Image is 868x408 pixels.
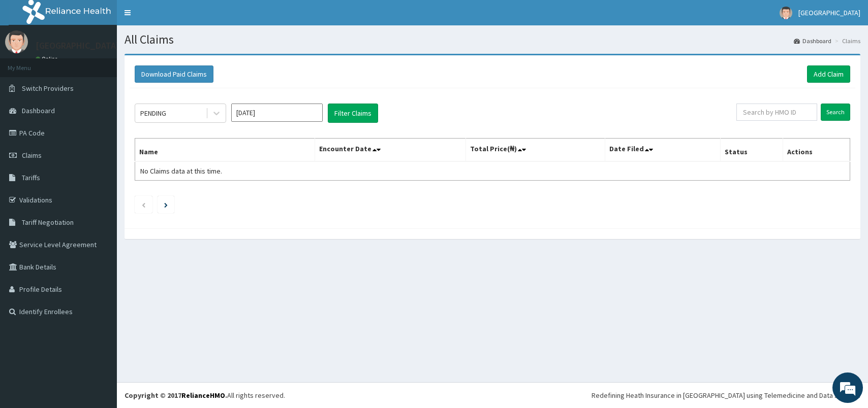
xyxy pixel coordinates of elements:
p: [GEOGRAPHIC_DATA] [36,41,119,50]
div: Redefining Heath Insurance in [GEOGRAPHIC_DATA] using Telemedicine and Data Science! [592,390,860,400]
footer: All rights reserved. [117,382,868,408]
a: Online [36,55,60,62]
span: Dashboard [22,106,55,115]
strong: Copyright © 2017 . [125,391,227,400]
th: Encounter Date [315,139,466,162]
span: Tariff Negotiation [22,218,74,227]
span: Claims [22,151,42,160]
button: Filter Claims [328,104,378,123]
th: Total Price(₦) [466,139,605,162]
th: Name [135,139,315,162]
th: Date Filed [605,139,721,162]
h1: All Claims [125,33,860,46]
th: Status [721,139,783,162]
input: Search by HMO ID [736,104,817,121]
input: Select Month and Year [231,104,323,122]
a: Add Claim [807,65,850,83]
img: User Image [780,7,792,19]
input: Search [821,104,850,121]
span: Tariffs [22,173,40,182]
th: Actions [783,139,850,162]
span: Switch Providers [22,84,74,93]
button: Download Paid Claims [135,65,213,83]
a: Dashboard [794,37,831,45]
img: User Image [5,30,28,53]
li: Claims [832,37,860,45]
a: Previous page [141,200,146,209]
a: RelianceHMO [181,391,225,400]
span: No Claims data at this time. [140,166,222,176]
div: PENDING [140,108,166,118]
a: Next page [164,200,168,209]
span: [GEOGRAPHIC_DATA] [798,8,860,17]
